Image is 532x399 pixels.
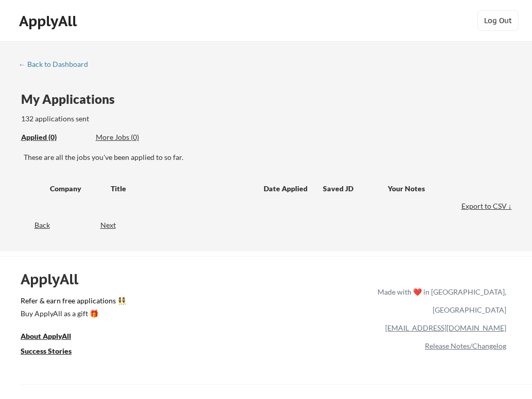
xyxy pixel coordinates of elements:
div: Back [19,220,50,230]
div: 132 applications sent [21,114,220,124]
a: ← Back to Dashboard [19,60,96,70]
div: Title [111,184,254,194]
a: Refer & earn free applications 👯‍♀️ [21,297,162,308]
div: My Applications [21,93,123,105]
div: Company [50,184,101,194]
div: Saved JD [323,179,388,197]
div: These are job applications we think you'd be a good fit for, but couldn't apply you to automatica... [96,132,171,143]
div: Export to CSV ↓ [461,201,514,211]
div: ApplyAll [21,270,90,288]
div: Applied (0) [21,132,88,142]
div: ← Back to Dashboard [19,61,96,68]
a: About ApplyAll [21,331,85,343]
div: Your Notes [388,184,505,194]
div: Date Applied [264,184,309,194]
a: Buy ApplyAll as a gift 🎁 [21,308,124,321]
div: More Jobs (0) [96,132,171,142]
a: Success Stories [21,346,85,358]
u: About ApplyAll [21,332,71,340]
a: [EMAIL_ADDRESS][DOMAIN_NAME] [385,323,506,332]
div: Made with ❤️ in [GEOGRAPHIC_DATA], [GEOGRAPHIC_DATA] [373,283,506,319]
a: Release Notes/Changelog [425,341,506,350]
button: Log Out [477,10,519,31]
div: These are all the jobs you've been applied to so far. [21,132,88,143]
div: These are all the jobs you've been applied to so far. [24,152,514,162]
div: ApplyAll [19,12,80,30]
div: Next [100,220,128,230]
u: Success Stories [21,347,72,355]
div: Buy ApplyAll as a gift 🎁 [21,310,124,317]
